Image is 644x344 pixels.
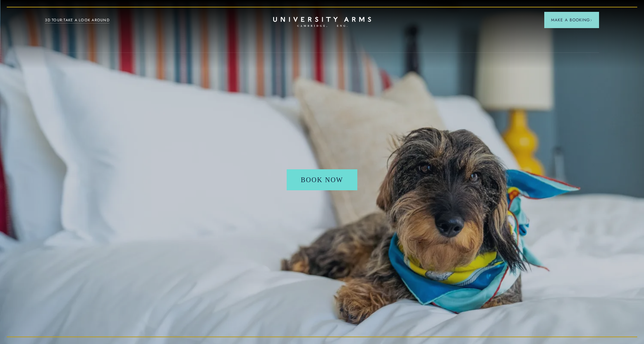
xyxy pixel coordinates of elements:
[551,17,592,23] span: Make a Booking
[544,12,599,28] button: Make a BookingArrow icon
[45,17,110,23] a: 3D TOUR:TAKE A LOOK AROUND
[287,169,357,190] a: Book Now
[273,17,371,27] a: Home
[590,19,592,21] img: Arrow icon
